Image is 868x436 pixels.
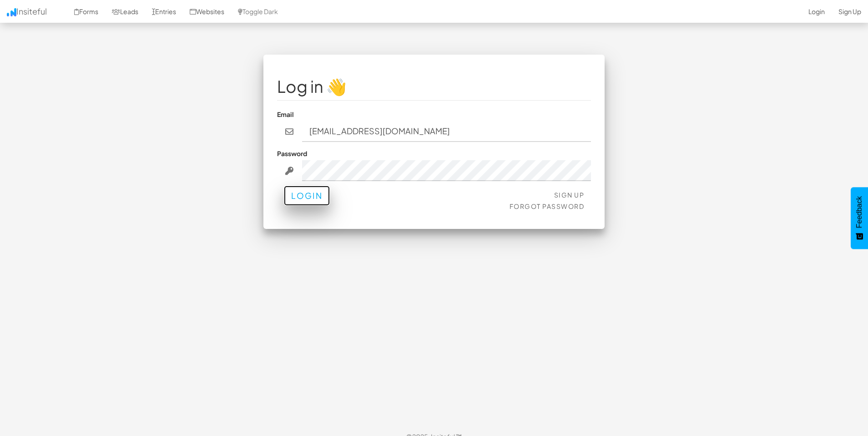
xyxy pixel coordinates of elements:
label: Password [277,149,307,158]
label: Email [277,110,294,119]
button: Feedback - Show survey [851,187,868,249]
a: Sign Up [554,191,585,199]
input: john@doe.com [302,121,591,142]
span: Feedback [855,196,863,228]
img: icon.png [7,8,16,16]
a: Forgot Password [510,202,585,210]
h1: Log in 👋 [277,77,591,96]
button: Login [284,186,330,206]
